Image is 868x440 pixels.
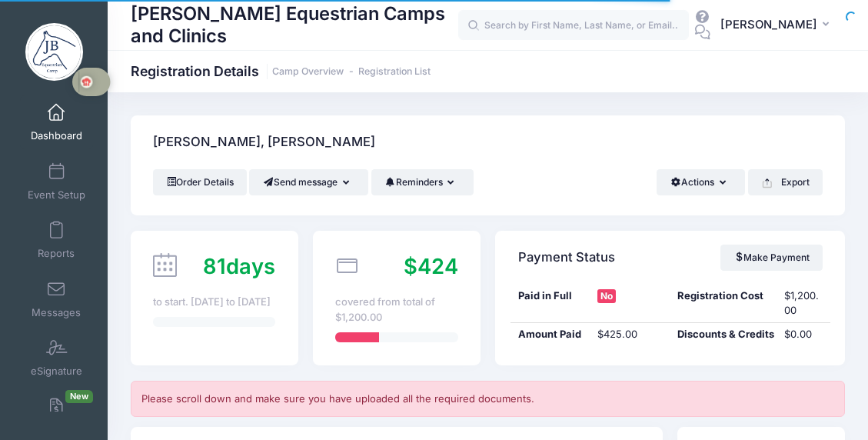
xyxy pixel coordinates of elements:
div: Please scroll down and make sure you have uploaded all the required documents. [131,381,845,418]
a: Camp Overview [272,66,344,78]
a: Make Payment [720,245,823,271]
a: Messages [20,272,93,326]
span: 81 [203,253,226,279]
span: Event Setup [28,188,85,202]
a: Event Setup [20,155,93,208]
h4: [PERSON_NAME], [PERSON_NAME] [153,121,375,165]
a: Order Details [153,169,247,195]
span: New [65,390,93,403]
button: Send message [249,169,368,195]
span: [PERSON_NAME] [720,16,817,33]
div: Registration Cost [670,288,777,318]
img: Jessica Braswell Equestrian Camps and Clinics [25,23,83,81]
span: Dashboard [31,130,82,143]
div: $1,200.00 [777,288,830,318]
div: to start. [DATE] to [DATE] [153,295,275,310]
span: $424 [404,253,458,279]
span: eSignature [31,365,82,378]
button: [PERSON_NAME] [710,8,845,43]
span: Reports [38,248,75,261]
h1: Registration Details [131,63,431,79]
a: Reports [20,213,93,267]
div: covered from total of $1,200.00 [335,295,457,325]
div: days [203,251,275,282]
div: Discounts & Credits [670,327,777,342]
input: Search by First Name, Last Name, or Email... [458,10,689,41]
a: Registration List [358,66,431,78]
h4: Payment Status [518,235,615,279]
div: Amount Paid [510,327,590,342]
div: Paid in Full [510,288,590,318]
span: No [597,289,616,303]
button: Export [748,169,823,195]
div: $0.00 [777,327,830,342]
h1: [PERSON_NAME] Equestrian Camps and Clinics [131,1,458,49]
span: Messages [32,306,81,319]
a: eSignature [20,331,93,385]
a: Dashboard [20,95,93,149]
div: $425.00 [590,327,670,342]
button: Reminders [371,169,474,195]
button: Actions [657,169,745,195]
